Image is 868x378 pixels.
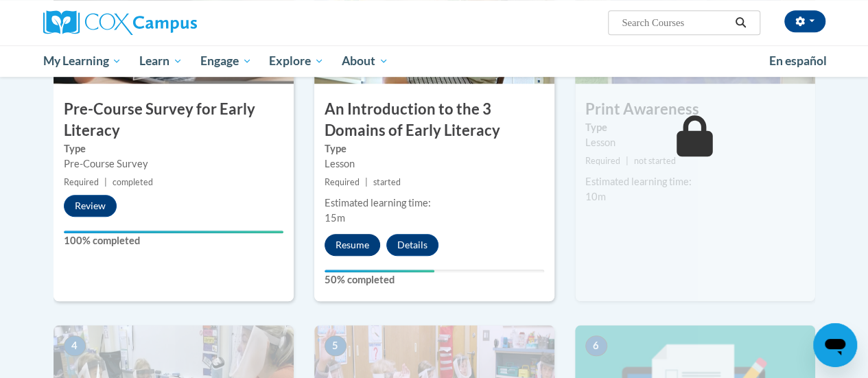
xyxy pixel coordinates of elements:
[760,47,836,75] a: En español
[34,45,131,77] a: My Learning
[325,196,544,211] div: Estimated learning time:
[365,177,368,187] span: |
[64,335,86,356] span: 4
[325,335,347,356] span: 5
[191,45,261,77] a: Engage
[64,231,283,233] div: Your progress
[43,10,290,35] a: Cox Campus
[260,45,333,77] a: Explore
[325,141,544,156] label: Type
[325,272,544,287] label: 50% completed
[373,177,401,187] span: started
[139,53,183,69] span: Learn
[269,53,324,69] span: Explore
[769,54,827,68] span: En español
[104,177,107,187] span: |
[813,323,857,367] iframe: Button to launch messaging window
[784,10,825,32] button: Account Settings
[64,156,283,172] div: Pre-Course Survey
[64,233,283,248] label: 100% completed
[43,10,197,35] img: Cox Campus
[386,234,438,256] button: Details
[325,212,345,224] span: 15m
[585,135,805,150] div: Lesson
[325,234,380,256] button: Resume
[325,270,434,272] div: Your progress
[325,177,360,187] span: Required
[64,141,283,156] label: Type
[585,120,805,135] label: Type
[620,14,730,31] input: Search Courses
[64,195,117,217] button: Review
[200,53,252,69] span: Engage
[575,99,815,120] h3: Print Awareness
[585,174,805,189] div: Estimated learning time:
[585,335,607,356] span: 6
[634,156,676,166] span: not started
[130,45,191,77] a: Learn
[64,177,99,187] span: Required
[585,156,620,166] span: Required
[113,177,153,187] span: completed
[314,99,554,141] h3: An Introduction to the 3 Domains of Early Literacy
[585,191,606,202] span: 10m
[33,45,836,77] div: Main menu
[626,156,629,166] span: |
[333,45,397,77] a: About
[730,14,751,31] button: Search
[325,156,544,172] div: Lesson
[43,53,121,69] span: My Learning
[342,53,388,69] span: About
[54,99,294,141] h3: Pre-Course Survey for Early Literacy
